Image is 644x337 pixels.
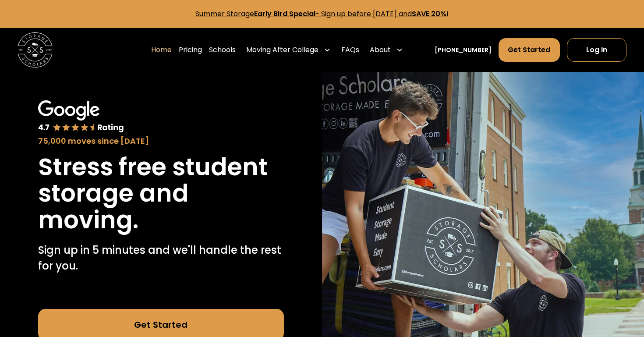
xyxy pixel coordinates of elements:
[18,32,53,67] img: Storage Scholars main logo
[567,38,626,62] a: Log In
[179,38,202,62] a: Pricing
[151,38,172,62] a: Home
[412,9,449,19] strong: SAVE 20%!
[246,45,318,55] div: Moving After College
[195,9,449,19] a: Summer StorageEarly Bird Special- Sign up before [DATE] andSAVE 20%!
[209,38,236,62] a: Schools
[366,38,407,62] div: About
[243,38,334,62] div: Moving After College
[38,100,124,133] img: Google 4.7 star rating
[38,135,284,147] div: 75,000 moves since [DATE]
[38,242,284,274] p: Sign up in 5 minutes and we'll handle the rest for you.
[341,38,359,62] a: FAQs
[254,9,315,19] strong: Early Bird Special
[38,154,284,234] h1: Stress free student storage and moving.
[499,38,559,62] a: Get Started
[370,45,391,55] div: About
[435,46,492,55] a: [PHONE_NUMBER]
